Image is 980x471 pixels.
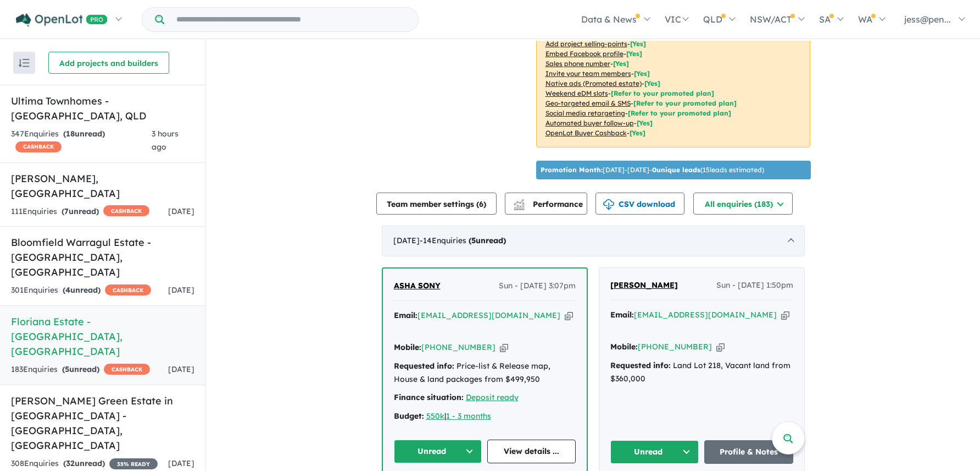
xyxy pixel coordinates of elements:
[48,52,169,74] button: Add projects and builders
[417,310,560,320] a: [EMAIL_ADDRESS][DOMAIN_NAME]
[11,457,158,470] div: 308 Enquir ies
[11,94,194,123] h5: Ultima Townhomes - [GEOGRAPHIC_DATA] , QLD
[545,79,642,87] u: Native ads (Promoted estate)
[62,364,99,374] strong: ( unread)
[394,342,421,352] strong: Mobile:
[168,364,194,374] span: [DATE]
[693,193,793,215] button: All enquiries (183)
[394,411,424,421] strong: Budget:
[545,99,631,107] u: Geo-targeted email & SMS
[394,310,417,320] strong: Email:
[610,342,638,352] strong: Mobile:
[421,342,495,352] a: [PHONE_NUMBER]
[11,205,149,218] div: 111 Enquir ies
[168,458,194,468] span: [DATE]
[11,235,194,280] h5: Bloomfield Warragul Estate - [GEOGRAPHIC_DATA] , [GEOGRAPHIC_DATA]
[11,363,150,376] div: 183 Enquir ies
[469,235,506,245] strong: ( unread)
[545,40,627,48] u: Add project selling-points
[394,392,464,402] strong: Finance situation:
[633,99,737,107] span: [Refer to your promoted plan]
[65,364,69,374] span: 5
[152,129,179,152] span: 3 hours ago
[545,109,625,117] u: Social media retargeting
[781,309,789,321] button: Copy
[394,281,441,291] span: ASHA SONY
[545,50,623,58] u: Embed Facebook profile
[565,310,573,321] button: Copy
[394,440,482,463] button: Unread
[610,359,793,386] div: Land Lot 218, Vacant land from $360,000
[541,165,764,175] p: [DATE] - [DATE] - ( 15 leads estimated)
[66,129,75,139] span: 18
[109,458,158,469] span: 35 % READY
[166,8,416,31] input: Try estate name, suburb, builder or developer
[168,285,194,295] span: [DATE]
[11,128,152,154] div: 347 Enquir ies
[15,141,62,152] span: CASHBACK
[545,69,631,78] u: Invite your team members
[64,206,69,216] span: 7
[65,285,70,295] span: 4
[514,199,524,205] img: line-chart.svg
[394,410,576,423] div: |
[626,50,642,58] span: [ Yes ]
[168,206,194,216] span: [DATE]
[499,280,576,293] span: Sun - [DATE] 3:07pm
[382,226,805,256] div: [DATE]
[11,314,194,359] h5: Floriana Estate - [GEOGRAPHIC_DATA] , [GEOGRAPHIC_DATA]
[394,361,454,371] strong: Requested info:
[515,199,583,209] span: Performance
[104,364,150,375] span: CASHBACK
[628,109,731,117] span: [Refer to your promoted plan]
[595,193,684,215] button: CSV download
[545,129,627,137] u: OpenLot Buyer Cashback
[545,119,634,127] u: Automated buyer follow-up
[904,14,951,25] span: jess@pen...
[610,280,678,290] span: [PERSON_NAME]
[704,440,793,464] a: Profile & Notes
[638,342,712,352] a: [PHONE_NUMBER]
[394,360,576,386] div: Price-list & Release map, House & land packages from $499,950
[514,202,525,210] img: bar-chart.svg
[105,284,151,295] span: CASHBACK
[446,411,491,421] a: 1 - 3 months
[63,285,101,295] strong: ( unread)
[479,199,483,209] span: 6
[376,193,497,215] button: Team member settings (6)
[610,360,671,370] strong: Requested info:
[426,411,444,421] a: 550k
[466,392,519,402] a: Deposit ready
[634,310,777,320] a: [EMAIL_ADDRESS][DOMAIN_NAME]
[11,171,194,201] h5: [PERSON_NAME] , [GEOGRAPHIC_DATA]
[644,79,660,87] span: [Yes]
[63,129,105,139] strong: ( unread)
[62,206,99,216] strong: ( unread)
[716,341,725,353] button: Copy
[394,280,441,293] a: ASHA SONY
[541,166,603,174] b: Promotion Month:
[613,59,629,68] span: [ Yes ]
[630,40,646,48] span: [ Yes ]
[637,119,653,127] span: [Yes]
[610,310,634,320] strong: Email:
[420,235,506,245] span: - 14 Enquir ies
[716,279,793,292] span: Sun - [DATE] 1:50pm
[634,69,650,78] span: [ Yes ]
[500,342,508,353] button: Copy
[471,235,476,245] span: 5
[630,129,645,137] span: [Yes]
[63,458,105,468] strong: ( unread)
[66,458,75,468] span: 32
[103,205,149,216] span: CASHBACK
[545,59,610,68] u: Sales phone number
[610,279,678,292] a: [PERSON_NAME]
[545,89,608,97] u: Weekend eDM slots
[19,59,30,67] img: sort.svg
[652,166,700,174] b: 0 unique leads
[505,193,587,215] button: Performance
[16,13,108,27] img: Openlot PRO Logo White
